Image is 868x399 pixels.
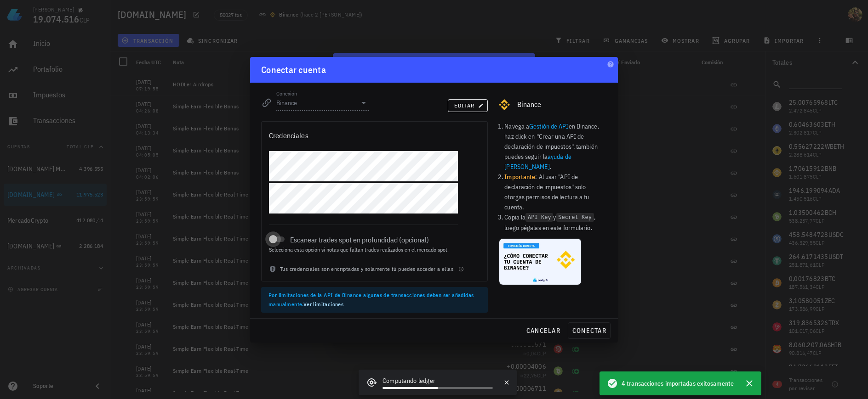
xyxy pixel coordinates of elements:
button: cancelar [522,322,564,339]
code: Secret Key [556,213,594,222]
div: Computando ledger [383,376,493,387]
span: conectar [572,326,606,335]
button: editar [448,99,488,112]
code: API Key [525,213,553,222]
a: Gestión de API [529,122,568,130]
span: 4 transacciones importadas exitosamente [622,378,734,388]
li: Copia la y , luego pégalas en este formulario. [504,212,607,233]
div: Selecciona esta opción si notas que faltan trades realizados en el mercado spot. [269,247,458,253]
div: Tus credenciales son encriptadas y solamente tú puedes acceder a ellas. [262,264,487,281]
li: Navega a en Binance, haz click en "Crear una API de declaración de impuestos", también puedes seg... [504,121,607,172]
b: Importante [504,173,535,181]
div: Por limitaciones de la API de Binance algunas de transacciones deben ser añadidas manualmente. [268,291,480,309]
div: Credenciales [269,129,308,142]
span: cancelar [526,326,560,335]
a: Ver limitaciones [303,301,343,308]
label: Escanear trades spot en profundidad (opcional) [290,235,458,244]
div: Conectar cuenta [261,62,326,77]
label: Conexión [276,90,297,97]
div: Binance [517,100,607,109]
a: ayuda de [PERSON_NAME] [504,152,571,171]
span: editar [454,102,482,109]
button: conectar [568,322,611,339]
li: : Al usar "API de declaración de impuestos" solo otorgas permisos de lectura a tu cuenta. [504,172,607,212]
